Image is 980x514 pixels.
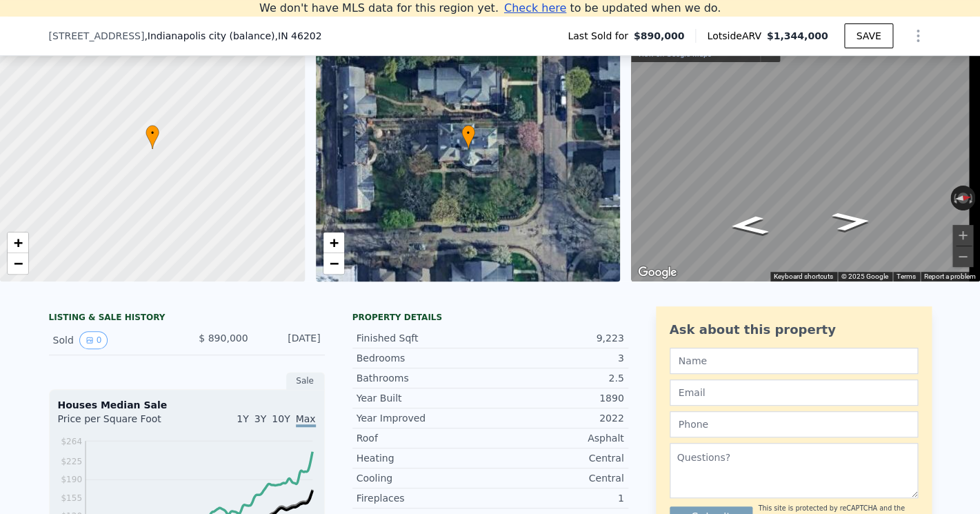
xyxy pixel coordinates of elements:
span: 10Y [272,413,290,424]
div: Sold [53,331,176,349]
path: Go South, N Park Ave [712,211,785,239]
button: Zoom out [952,246,973,267]
span: , IN 46202 [274,30,321,41]
div: Fireplaces [357,491,490,505]
span: + [14,234,23,251]
div: [DATE] [259,331,321,349]
button: Reset the view [950,191,976,204]
span: Max [296,413,316,427]
div: Central [490,471,624,485]
div: Central [490,451,624,465]
div: LISTING & SALE HISTORY [49,312,325,326]
a: Report a problem [924,273,976,280]
path: Go North, N Park Ave [815,207,888,235]
img: Google [634,264,680,281]
tspan: $264 [61,436,82,446]
button: Rotate clockwise [968,186,976,210]
div: Roof [357,431,490,445]
span: $890,000 [634,29,685,43]
div: Bedrooms [357,351,490,365]
span: Last Sold for [568,29,634,43]
div: 1 [490,491,624,505]
div: Price per Square Foot [58,412,187,434]
span: © 2025 Google [841,273,888,280]
a: Open this area in Google Maps (opens a new window) [634,264,680,281]
div: Cooling [357,471,490,485]
div: Year Improved [357,411,490,425]
span: • [146,127,159,139]
div: Property details [352,312,628,323]
a: Zoom out [323,253,344,274]
div: Year Built [357,391,490,405]
tspan: $155 [61,493,82,503]
span: − [14,255,23,272]
span: $1,344,000 [767,30,828,41]
button: Show Options [904,22,932,50]
button: View historical data [79,331,108,349]
span: Lotside ARV [707,29,766,43]
div: Sale [286,372,325,390]
span: 1Y [237,413,248,424]
div: Street View [631,17,980,281]
input: Name [670,348,918,374]
a: Zoom in [8,233,28,253]
div: Map [631,17,980,281]
div: 9,223 [490,331,624,345]
button: Keyboard shortcuts [774,272,833,281]
a: Zoom out [8,253,28,274]
span: − [329,255,338,272]
span: • [461,127,475,139]
tspan: $190 [61,475,82,484]
div: 1890 [490,391,624,405]
button: Zoom in [952,225,973,246]
tspan: $225 [61,457,82,466]
div: Houses Median Sale [58,398,316,412]
span: + [329,234,338,251]
button: SAVE [844,23,892,48]
div: 3 [490,351,624,365]
span: $ 890,000 [199,333,248,344]
span: 3Y [254,413,266,424]
div: Bathrooms [357,371,490,385]
div: Finished Sqft [357,331,490,345]
div: Asphalt [490,431,624,445]
a: Terms (opens in new tab) [897,273,916,280]
div: 2022 [490,411,624,425]
div: • [146,125,159,149]
div: 2.5 [490,371,624,385]
div: • [461,125,475,149]
button: Rotate counterclockwise [950,186,958,210]
a: Zoom in [323,233,344,253]
span: Check here [504,1,566,14]
div: Heating [357,451,490,465]
input: Email [670,379,918,406]
span: [STREET_ADDRESS] [49,29,145,43]
span: , Indianapolis city (balance) [144,29,321,43]
div: Ask about this property [670,320,918,339]
input: Phone [670,411,918,437]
